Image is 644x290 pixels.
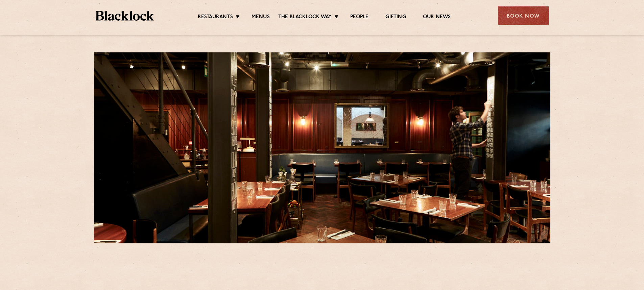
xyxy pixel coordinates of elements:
[96,11,154,21] img: BL_Textured_Logo-footer-cropped.svg
[385,14,406,21] a: Gifting
[350,14,368,21] a: People
[498,6,549,25] div: Book Now
[423,14,451,21] a: Our News
[252,14,270,21] a: Menus
[198,14,233,21] a: Restaurants
[278,14,332,21] a: The Blacklock Way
